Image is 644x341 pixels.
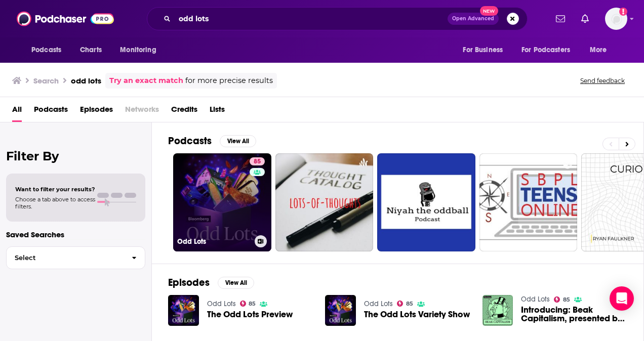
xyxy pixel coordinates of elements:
a: 85 [240,301,256,307]
button: Select [6,246,145,269]
a: PodcastsView All [168,135,256,147]
a: Show notifications dropdown [577,10,593,27]
div: Search podcasts, credits, & more... [147,7,528,30]
a: All [12,101,22,122]
h2: Filter By [6,149,145,163]
a: Lists [210,101,225,122]
img: Podchaser - Follow, Share and Rate Podcasts [17,9,114,28]
a: Credits [171,101,197,122]
a: Odd Lots [364,300,393,308]
button: open menu [515,40,585,60]
button: Open AdvancedNew [448,13,499,25]
button: Show profile menu [605,8,627,30]
input: Search podcasts, credits, & more... [175,11,448,27]
img: Introducing: Beak Capitalism, presented by Odd Lots [482,295,513,326]
a: Show notifications dropdown [552,10,569,27]
button: open menu [113,40,169,60]
h3: odd lots [71,76,101,86]
span: Podcasts [31,43,61,57]
a: Episodes [80,101,113,122]
h3: Search [33,76,59,86]
a: The Odd Lots Variety Show [364,310,470,319]
svg: Add a profile image [619,8,627,16]
span: Introducing: Beak Capitalism, presented by [PERSON_NAME] [521,306,627,323]
button: open menu [456,40,515,60]
a: 85Odd Lots [173,153,271,251]
span: More [590,43,607,57]
a: Try an exact match [109,75,183,87]
img: User Profile [605,8,627,30]
button: open menu [24,40,74,60]
span: Networks [125,101,159,122]
span: For Business [463,43,503,57]
span: Logged in as Morgan16 [605,8,627,30]
span: For Podcasters [521,43,570,57]
h2: Podcasts [168,135,212,147]
span: Choose a tab above to access filters. [15,196,95,210]
button: View All [218,277,254,289]
img: The Odd Lots Preview [168,295,199,326]
p: Saved Searches [6,230,145,239]
span: 85 [406,302,413,306]
a: Odd Lots [207,300,236,308]
span: 85 [249,302,256,306]
a: 85 [397,301,413,307]
div: Open Intercom Messenger [610,286,634,311]
a: EpisodesView All [168,276,254,289]
a: The Odd Lots Preview [207,310,293,319]
span: New [480,6,498,16]
span: Monitoring [120,43,156,57]
span: Want to filter your results? [15,186,95,193]
a: Introducing: Beak Capitalism, presented by Odd Lots [521,306,627,323]
h3: Odd Lots [177,237,251,246]
img: The Odd Lots Variety Show [325,295,356,326]
a: Charts [73,40,108,60]
span: Charts [80,43,102,57]
button: Send feedback [577,76,628,85]
span: 85 [254,157,261,167]
button: open menu [583,40,620,60]
a: Odd Lots [521,295,550,304]
a: 85 [554,296,570,303]
a: 85 [250,157,265,165]
span: Select [7,254,124,261]
h2: Episodes [168,276,210,289]
button: View All [220,135,256,147]
span: 85 [563,297,570,302]
a: Podcasts [34,101,68,122]
span: Open Advanced [452,16,494,21]
span: for more precise results [185,75,273,87]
